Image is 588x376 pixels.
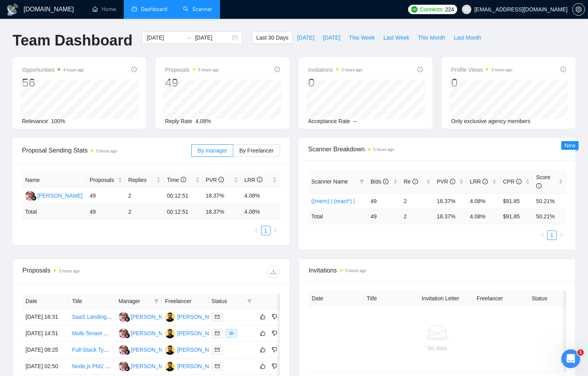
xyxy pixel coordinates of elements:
[22,265,151,278] div: Proposals
[229,331,234,336] span: eye
[72,330,258,336] a: Multi-Tenant Analytics Dashboard for Recruiting Agency Automation Platform
[203,204,241,220] td: 18.37 %
[557,231,566,240] button: right
[177,312,222,321] div: [PERSON_NAME]
[59,269,80,273] time: 5 hours ago
[451,75,513,90] div: 0
[260,314,266,320] span: like
[260,363,266,369] span: like
[258,312,267,322] button: like
[167,177,186,183] span: Time
[311,198,355,204] a: ((mern) | (react*) |
[177,345,222,354] div: [PERSON_NAME]
[561,67,566,72] span: info-circle
[119,313,176,320] a: AA[PERSON_NAME]
[125,188,164,204] td: 2
[401,209,434,224] td: 2
[22,173,86,188] th: Name
[500,193,533,209] td: $91.85
[272,314,277,320] span: dislike
[529,291,584,306] th: Status
[125,333,130,338] img: gigradar-bm.png
[482,179,488,184] span: info-circle
[367,193,400,209] td: 49
[22,325,69,342] td: [DATE] 14:51
[72,347,224,353] a: Full-Stack TypeScript Dev Needed with automation experience
[252,226,261,235] li: Previous Page
[258,361,267,371] button: like
[260,347,266,353] span: like
[25,192,82,198] a: AA[PERSON_NAME]
[272,330,277,336] span: dislike
[401,193,434,209] td: 2
[195,33,231,42] input: End date
[262,226,270,235] a: 1
[561,349,580,368] iframe: Intercom live chat
[434,209,467,224] td: 18.37 %
[297,33,314,42] span: [DATE]
[22,294,69,309] th: Date
[411,6,418,13] img: upwork-logo.png
[275,67,280,72] span: info-circle
[418,33,445,42] span: This Month
[177,329,222,338] div: [PERSON_NAME]
[367,209,400,224] td: 49
[86,204,125,220] td: 49
[215,347,220,352] span: mail
[540,233,545,238] span: left
[119,297,151,305] span: Manager
[344,31,379,44] button: This Week
[165,313,222,320] a: IA[PERSON_NAME]
[383,33,409,42] span: Last Week
[141,6,167,13] span: Dashboard
[86,173,125,188] th: Proposals
[257,177,262,182] span: info-circle
[165,361,175,371] img: IA
[270,329,279,338] button: dislike
[414,31,449,44] button: This Month
[31,195,37,201] img: gigradar-bm.png
[165,329,175,338] img: IA
[500,209,533,224] td: $ 91.85
[125,366,130,371] img: gigradar-bm.png
[254,228,259,233] span: left
[152,295,160,307] span: filter
[177,362,222,371] div: [PERSON_NAME]
[125,349,130,355] img: gigradar-bm.png
[451,65,513,74] span: Profile Views
[434,193,467,209] td: 18.37%
[119,346,176,352] a: AA[PERSON_NAME]
[536,174,551,189] span: Score
[138,3,152,17] div: Close
[22,204,86,220] td: Total
[404,178,418,185] span: Re
[420,5,443,14] span: Connects:
[6,4,19,16] img: logo
[572,6,585,13] a: setting
[358,176,366,187] span: filter
[258,329,267,338] button: like
[319,31,344,44] button: [DATE]
[454,33,481,42] span: Last Month
[359,179,364,184] span: filter
[198,147,227,154] span: By manager
[196,118,211,124] span: 4.08%
[125,316,130,322] img: gigradar-bm.png
[165,345,175,355] img: IA
[464,7,469,12] span: user
[131,362,176,371] div: [PERSON_NAME]
[533,193,566,209] td: 50.21%
[215,314,220,319] span: mail
[22,75,84,90] div: 56
[162,294,208,309] th: Freelancer
[131,312,176,321] div: [PERSON_NAME]
[212,297,244,305] span: Status
[445,5,454,14] span: 224
[115,294,162,309] th: Manager
[92,6,116,13] a: homeHome
[131,345,176,354] div: [PERSON_NAME]
[63,68,84,72] time: 4 hours ago
[293,31,319,44] button: [DATE]
[270,345,279,354] button: dislike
